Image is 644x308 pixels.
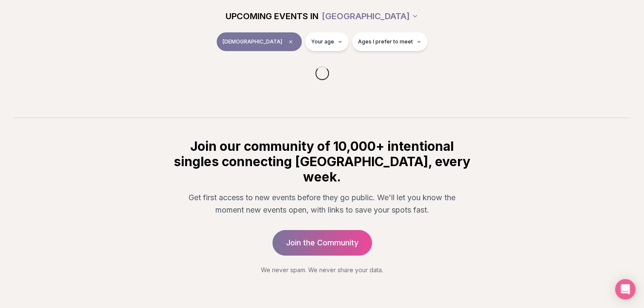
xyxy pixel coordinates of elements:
[226,10,318,22] span: UPCOMING EVENTS IN
[272,230,372,256] a: Join the Community
[179,191,465,216] p: Get first access to new events before they go public. We'll let you know the moment new events op...
[217,32,302,51] button: [DEMOGRAPHIC_DATA]Clear event type filter
[352,32,427,51] button: Ages I prefer to meet
[172,266,472,274] p: We never spam. We never share your data.
[286,37,296,47] span: Clear event type filter
[615,279,635,299] div: Open Intercom Messenger
[223,38,282,45] span: [DEMOGRAPHIC_DATA]
[172,138,472,184] h2: Join our community of 10,000+ intentional singles connecting [GEOGRAPHIC_DATA], every week.
[358,38,413,45] span: Ages I prefer to meet
[305,32,349,51] button: Your age
[322,7,418,26] button: [GEOGRAPHIC_DATA]
[311,38,334,45] span: Your age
